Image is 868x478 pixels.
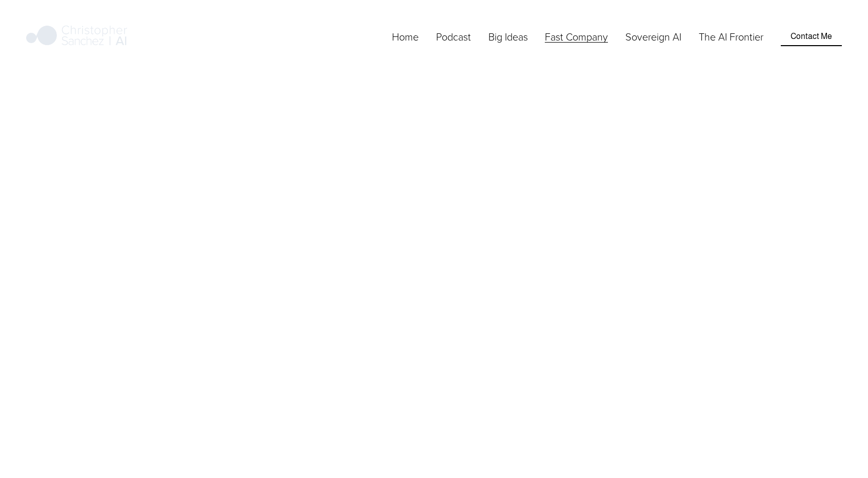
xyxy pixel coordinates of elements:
a: Podcast [436,28,471,45]
a: The AI Frontier [699,28,763,45]
a: Home [392,28,419,45]
span: Fast Company [545,29,608,44]
span: Big Ideas [488,29,528,44]
a: Contact Me [781,27,842,46]
img: Christopher Sanchez | AI [26,24,127,49]
a: Sovereign AI [625,28,681,45]
a: folder dropdown [545,28,608,45]
a: folder dropdown [488,28,528,45]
